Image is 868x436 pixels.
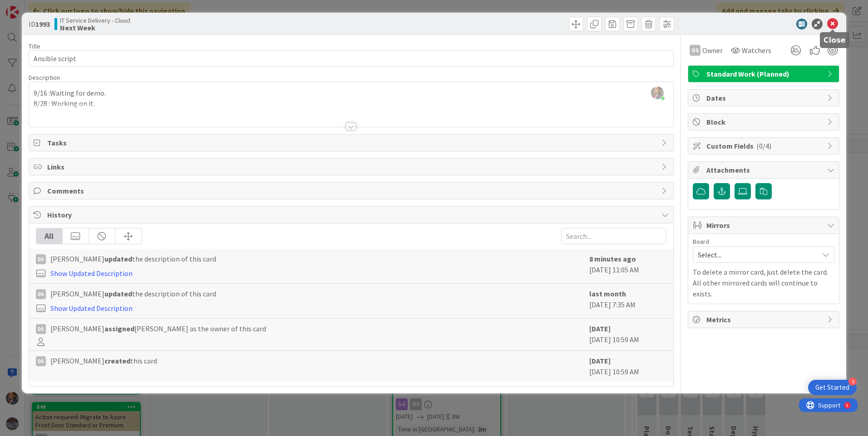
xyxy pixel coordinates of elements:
span: Custom Fields [706,140,823,151]
div: Get Started [815,383,849,392]
span: Owner [702,45,723,56]
p: 9/16 :Waiting for demo. [34,88,669,98]
div: DS [36,289,46,299]
span: Standard Work (Planned) [706,68,823,79]
b: assigned [104,324,134,333]
div: DS [36,254,46,264]
span: Support [19,1,41,12]
span: ( 0/4 ) [756,141,771,150]
div: [DATE] 10:59 AM [589,355,666,377]
span: Links [47,161,657,172]
span: Select... [698,248,814,261]
span: IT Service Delivery - Cloud [60,17,130,24]
span: [PERSON_NAME] [PERSON_NAME] as the owner of this card [50,323,266,334]
span: History [47,209,657,220]
b: last month [589,289,626,298]
p: To delete a mirror card, just delete the card. All other mirrored cards will continue to exists. [693,266,834,299]
span: [PERSON_NAME] the description of this card [50,253,216,264]
span: Attachments [706,165,823,175]
h5: Close [824,36,846,44]
div: DS [36,356,46,366]
span: Tasks [47,137,657,148]
span: [PERSON_NAME] the description of this card [50,288,216,299]
a: Show Updated Description [50,269,133,278]
div: [DATE] 7:35 AM [589,288,666,314]
b: 8 minutes ago [589,254,636,263]
div: DS [690,45,700,56]
span: Block [706,116,823,127]
b: Next Week [60,24,130,31]
span: [PERSON_NAME] this card [50,355,157,366]
span: Dates [706,92,823,103]
b: [DATE] [589,356,611,365]
div: 3 [848,378,857,386]
span: ID [29,19,50,29]
div: [DATE] 11:05 AM [589,253,666,279]
div: All [36,228,63,244]
span: Mirrors [706,220,823,231]
label: Title [29,42,40,50]
div: 5 [47,4,49,11]
span: Metrics [706,314,823,325]
div: Open Get Started checklist, remaining modules: 3 [808,380,857,395]
b: updated [104,289,132,298]
b: [DATE] [589,324,611,333]
b: created [104,356,130,365]
div: [DATE] 10:59 AM [589,323,666,346]
span: Comments [47,185,657,196]
b: updated [104,254,132,263]
b: 1993 [35,19,50,29]
p: 8/28 : Working on it. [34,98,669,109]
span: Watchers [742,45,771,56]
img: d4mZCzJxnlYlsl7tbRpKOP7QXawjtCsN.jpg [651,87,664,99]
input: Search... [561,228,666,244]
input: type card name here... [29,50,674,67]
div: DS [36,324,46,334]
a: Show Updated Description [50,304,133,313]
span: Board [693,238,709,245]
span: Description [29,73,60,82]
